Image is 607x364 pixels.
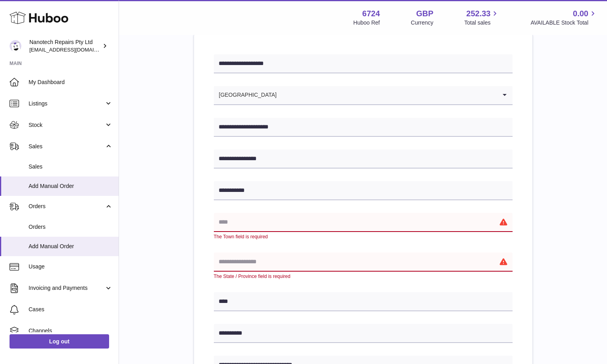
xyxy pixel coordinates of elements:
a: 252.33 Total sales [464,8,499,27]
span: AVAILABLE Stock Total [530,19,597,27]
span: Listings [29,100,104,107]
span: 0.00 [573,8,588,19]
span: Invoicing and Payments [29,284,104,292]
span: Orders [29,223,113,231]
span: Sales [29,143,104,150]
span: Total sales [464,19,499,27]
span: Stock [29,121,104,129]
span: [GEOGRAPHIC_DATA] [214,86,277,104]
span: Add Manual Order [29,243,113,250]
strong: GBP [416,8,433,19]
span: Usage [29,263,113,270]
div: Huboo Ref [353,19,380,27]
input: Search for option [277,86,496,104]
div: Search for option [214,86,513,105]
img: info@nanotechrepairs.com [10,40,21,52]
a: 0.00 AVAILABLE Stock Total [530,8,597,27]
div: The Town field is required [214,234,513,240]
span: [EMAIL_ADDRESS][DOMAIN_NAME] [29,46,117,53]
strong: 6724 [362,8,380,19]
span: Cases [29,306,113,313]
span: My Dashboard [29,79,113,86]
div: Nanotech Repairs Pty Ltd [29,38,101,54]
a: Log out [10,334,109,349]
div: The State / Province field is required [214,273,513,280]
span: 252.33 [466,8,490,19]
div: Currency [411,19,434,27]
span: Orders [29,203,104,210]
span: Sales [29,163,113,171]
span: Channels [29,327,113,335]
span: Add Manual Order [29,182,113,190]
